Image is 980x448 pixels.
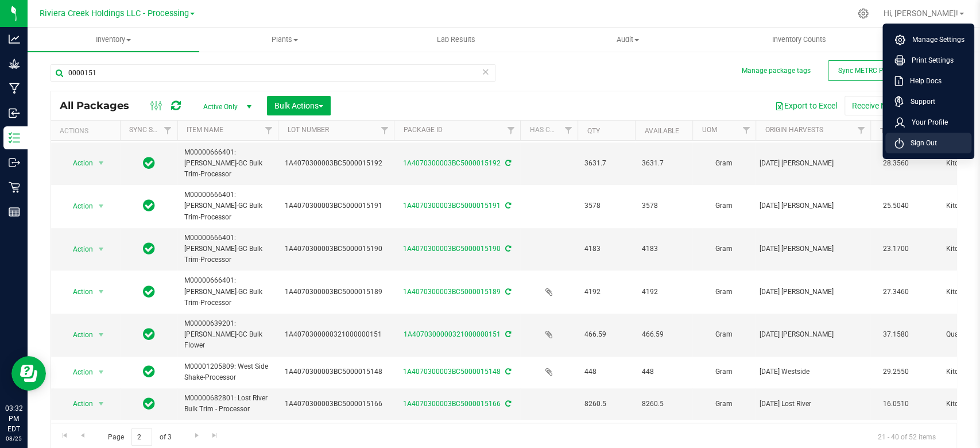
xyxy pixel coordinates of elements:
span: In Sync [143,326,155,342]
div: [DATE] [PERSON_NAME] [760,200,867,211]
span: Sync from Compliance System [503,288,511,296]
a: Qty [587,127,599,135]
span: In Sync [143,396,155,412]
div: [DATE] Lost River [760,399,867,410]
a: Filter [737,121,756,140]
span: 28.3560 [877,155,915,172]
span: select [94,198,109,214]
a: Audit [542,28,714,52]
span: select [94,364,109,380]
a: 1A4070300003BC5000015189 [403,288,501,296]
span: Help Docs [903,75,942,87]
span: 4183 [642,244,685,254]
span: Your Profile [905,117,948,128]
span: Sync from Compliance System [503,400,511,408]
span: 4183 [584,244,628,254]
a: Plants [199,28,371,52]
iframe: Resource center [11,356,46,391]
inline-svg: Analytics [9,33,20,45]
span: 25.5040 [877,198,915,214]
button: Sync METRC Packages [828,60,920,81]
a: UOM [702,126,716,134]
inline-svg: Inbound [9,107,20,119]
span: 1A4070300003BC5000015190 [285,244,387,254]
a: Filter [259,121,278,140]
span: Support [904,96,935,107]
input: Search Package ID, Item Name, SKU, Lot or Part Number... [51,64,495,82]
span: 29.2550 [877,364,915,380]
span: Manage Settings [905,34,964,45]
span: In Sync [143,155,155,171]
button: Export to Excel [768,96,845,115]
span: M00000682801: Lost River Bulk Trim - Processor [184,393,271,415]
span: Hi, [PERSON_NAME]! [884,9,958,18]
span: 4192 [584,287,628,298]
span: Sync from Compliance System [503,368,511,376]
span: 1A4070300003BC5000015192 [285,158,387,169]
a: Filter [559,121,578,140]
a: Origin Harvests [765,126,823,134]
div: [DATE] [PERSON_NAME] [760,158,867,169]
a: Go to the first page [56,428,73,443]
span: 3631.7 [584,158,628,169]
span: Action [63,396,94,412]
span: 16.0510 [877,396,915,412]
a: Inventory Counts [713,28,885,52]
span: In Sync [143,284,155,300]
span: M00001205809: West Side Shake-Processor [184,361,271,383]
span: Sync from Compliance System [503,330,511,338]
span: M00000639201: [PERSON_NAME]-GC Bulk Flower [184,318,271,352]
th: Has COA [520,121,578,141]
span: Action [63,284,94,300]
span: Action [63,364,94,380]
span: M00000666401: [PERSON_NAME]-GC Bulk Trim-Processor [184,275,271,308]
a: Help Docs [894,75,967,87]
span: M00000666401: [PERSON_NAME]-GC Bulk Trim-Processor [184,147,271,180]
button: Bulk Actions [267,96,331,115]
span: 1A4070300003BC5000015189 [285,287,387,298]
a: Available [644,127,679,135]
span: 466.59 [584,329,628,340]
span: In Sync [143,364,155,380]
button: Receive Non-Cannabis [845,96,939,115]
span: Sync from Compliance System [503,159,511,167]
a: Filter [375,121,394,140]
a: Lab Results [370,28,542,52]
a: 1A4070300003BC5000015166 [403,400,501,408]
a: Filter [158,121,177,140]
span: 27.3460 [877,284,915,300]
span: Gram [699,329,749,340]
span: M00000666401: [PERSON_NAME]-GC Bulk Trim-Processor [184,190,271,223]
a: Sync Status [129,126,173,134]
span: Action [63,327,94,343]
span: 1A4070300003BC5000015148 [285,366,387,377]
span: 3578 [642,200,685,211]
a: Filter [501,121,520,140]
inline-svg: Grow [9,58,20,69]
span: Gram [699,399,749,410]
span: 37.1580 [877,326,915,343]
span: 1A4070300003BC5000015166 [285,399,387,410]
span: 3578 [584,200,628,211]
a: Lot Number [287,126,328,134]
a: Support [894,96,967,107]
span: Gram [699,200,749,211]
span: 1A4070300000321000000151 [285,329,387,340]
a: 1A4070300003BC5000015190 [403,245,501,253]
span: Bulk Actions [274,101,323,110]
span: Action [63,241,94,257]
div: [DATE] Westside [760,366,867,377]
span: 8260.5 [584,399,628,410]
a: 1A4070300003BC5000015191 [403,202,501,210]
p: 08/25 [5,434,22,443]
li: Sign Out [885,133,971,153]
span: Plants [200,34,370,45]
span: 3631.7 [642,158,685,169]
span: Lab Results [421,34,491,45]
div: [DATE] [PERSON_NAME] [760,287,867,298]
span: Sync from Compliance System [503,202,511,210]
span: 4192 [642,287,685,298]
a: 1A4070300003BC5000015148 [403,368,501,376]
span: 448 [642,366,685,377]
inline-svg: Manufacturing [9,83,20,94]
